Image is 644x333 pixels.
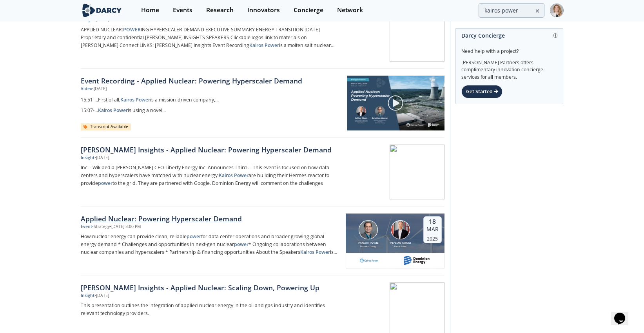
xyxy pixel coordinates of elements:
img: Jeffrey Olson [391,220,410,239]
img: play-chapters-gray.svg [387,95,404,111]
div: Insight [81,155,94,161]
div: Events [173,7,192,13]
input: Advanced Search [479,3,544,18]
div: • Strategy • [DATE] 3:00 PM [92,224,141,230]
strong: power [234,241,249,248]
div: Kairos Power [388,245,412,248]
div: [PERSON_NAME] [356,241,380,245]
strong: POWER [123,26,141,33]
div: • [DATE] [92,86,107,92]
div: Network [337,7,363,13]
strong: power [98,180,112,186]
div: Get Started [461,85,503,98]
a: 15:07-...Kairos Poweris using a novel... [81,105,341,116]
div: Home [141,7,159,13]
div: Insight [81,293,94,299]
div: 2025 [426,234,439,242]
iframe: chat widget [611,302,636,325]
div: Dominion Energy [356,245,380,248]
img: c433c7c3-f515-46e4-b52a-d285a29b0cbe [359,256,379,265]
img: Jonathan Warren [359,220,378,239]
p: Inc. - Wikipedia [PERSON_NAME] CEO Liberty Energy Inc. Announces Third ... This event is focused ... [81,164,340,187]
img: information.svg [553,33,558,38]
div: Video [81,86,92,92]
a: 15:51-...First of all,Kairos Poweris a mission-driven company,... [81,95,341,105]
strong: power [187,233,201,240]
div: Transcript Available [81,123,131,130]
strong: Kairos [249,42,263,49]
p: How nuclear energy can provide clean, reliable for data center operations and broader growing glo... [81,233,340,256]
div: Darcy Concierge [461,29,557,42]
div: Concierge [294,7,323,13]
a: Event Recording - Applied Nuclear: Powering Hyperscaler Demand [81,76,341,86]
strong: Power [234,172,249,179]
div: [PERSON_NAME] Partners offers complimentary innovation concierge services for all members. [461,55,557,81]
img: Profile [550,4,564,17]
strong: Kairos [219,172,233,179]
img: logo-wide.svg [81,4,123,17]
strong: Power [113,107,128,114]
div: Need help with a project? [461,42,557,55]
div: • [DATE] [94,155,109,161]
a: Applied Nuclear: Powering Hyperscaler Demand Event •Strategy•[DATE] 3:00 PM How nuclear energy ca... [81,206,444,275]
div: [PERSON_NAME] Insights - Applied Nuclear: Powering Hyperscaler Demand [81,145,340,155]
p: APPLIED NUCLEAR: ING HYPERSCALER DEMAND EXECUTIVE SUMMARY ENERGY TRANSITION [DATE] Proprietary an... [81,26,340,49]
strong: Kairos [98,107,112,114]
div: Research [206,7,234,13]
div: Mar [426,226,439,233]
strong: Kairos [120,96,134,103]
div: • [DATE] [94,293,109,299]
strong: Kairos [300,249,314,255]
div: Applied Nuclear: Powering Hyperscaler Demand [81,214,340,224]
strong: Power [265,42,279,49]
strong: Power [316,249,330,255]
img: dominionenergy.com.png [403,256,430,265]
div: Event [81,224,92,230]
div: Innovators [247,7,280,13]
div: [PERSON_NAME] Insights - Applied Nuclear: Scaling Down, Powering Up [81,282,340,293]
div: 18 [426,218,439,226]
strong: Power [136,96,150,103]
a: [PERSON_NAME] Insights - Applied Nuclear: Powering Hyperscaler Demand Insight •[DATE] Inc. - Wiki... [81,138,444,206]
div: [PERSON_NAME] [388,241,412,245]
p: This presentation outlines the integration of applied nuclear energy in the oil and gas industry ... [81,302,340,317]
